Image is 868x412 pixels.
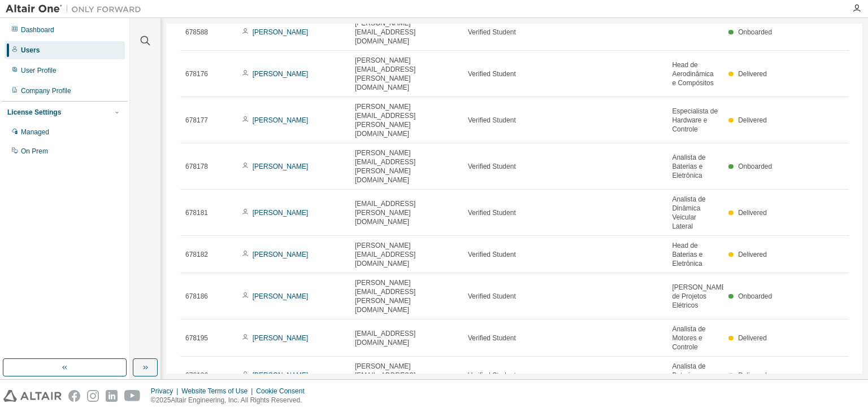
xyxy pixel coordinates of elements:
[185,250,208,259] span: 678182
[185,334,208,343] span: 678195
[253,209,309,217] a: [PERSON_NAME]
[256,387,311,396] div: Cookie Consent
[106,390,118,402] img: linkedin.svg
[672,60,718,87] span: Head de Aerodinâmica e Compósitos
[253,163,309,170] a: [PERSON_NAME]
[355,278,458,314] span: [PERSON_NAME][EMAIL_ADDRESS][PERSON_NAME][DOMAIN_NAME]
[185,69,208,78] span: 678176
[468,250,516,259] span: Verified Student
[355,102,458,138] span: [PERSON_NAME][EMAIL_ADDRESS][PERSON_NAME][DOMAIN_NAME]
[253,292,309,300] a: [PERSON_NAME]
[468,28,516,37] span: Verified Student
[253,334,309,342] a: [PERSON_NAME]
[672,195,718,231] span: Analista de Dinâmica Veicular Lateral
[468,116,516,125] span: Verified Student
[181,387,256,396] div: Website Terms of Use
[185,162,208,171] span: 678178
[355,241,458,268] span: [PERSON_NAME][EMAIL_ADDRESS][DOMAIN_NAME]
[468,371,516,380] span: Verified Student
[738,163,772,170] span: Onboarded
[151,396,311,405] p: © 2025 Altair Engineering, Inc. All Rights Reserved.
[672,362,718,389] span: Analista de Baterias e Eletrônica
[738,334,767,342] span: Delivered
[355,362,458,389] span: [PERSON_NAME][EMAIL_ADDRESS][DOMAIN_NAME]
[68,390,80,402] img: facebook.svg
[21,147,48,156] div: On Prem
[87,390,99,402] img: instagram.svg
[355,199,458,226] span: [EMAIL_ADDRESS][PERSON_NAME][DOMAIN_NAME]
[468,162,516,171] span: Verified Student
[7,108,61,117] div: License Settings
[6,3,147,15] img: Altair One
[355,329,458,347] span: [EMAIL_ADDRESS][DOMAIN_NAME]
[185,292,208,301] span: 678186
[21,86,71,95] div: Company Profile
[738,28,772,36] span: Onboarded
[672,153,718,180] span: Analista de Baterias e Eletrônica
[468,292,516,301] span: Verified Student
[253,70,309,78] a: [PERSON_NAME]
[3,390,62,402] img: altair_logo.svg
[355,56,458,92] span: [PERSON_NAME][EMAIL_ADDRESS][PERSON_NAME][DOMAIN_NAME]
[185,116,208,125] span: 678177
[672,325,718,352] span: Analista de Motores e Controle
[253,116,309,124] a: [PERSON_NAME]
[185,28,208,37] span: 678588
[738,209,767,217] span: Delivered
[672,107,718,134] span: Especialista de Hardware e Controle
[253,371,309,379] a: [PERSON_NAME]
[468,334,516,343] span: Verified Student
[738,251,767,258] span: Delivered
[738,116,767,124] span: Delivered
[253,28,309,36] a: [PERSON_NAME]
[21,128,49,137] div: Managed
[185,371,208,380] span: 678196
[468,208,516,217] span: Verified Student
[738,371,767,379] span: Delivered
[253,251,309,258] a: [PERSON_NAME]
[21,46,40,55] div: Users
[151,387,181,396] div: Privacy
[672,283,728,310] span: [PERSON_NAME] de Projetos Elétricos
[468,69,516,78] span: Verified Student
[124,390,141,402] img: youtube.svg
[185,208,208,217] span: 678181
[21,25,54,34] div: Dashboard
[355,148,458,185] span: [PERSON_NAME][EMAIL_ADDRESS][PERSON_NAME][DOMAIN_NAME]
[738,292,772,300] span: Onboarded
[21,66,57,75] div: User Profile
[738,70,767,78] span: Delivered
[672,241,718,268] span: Head de Baterias e Eletrônica
[355,19,458,46] span: [PERSON_NAME][EMAIL_ADDRESS][DOMAIN_NAME]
